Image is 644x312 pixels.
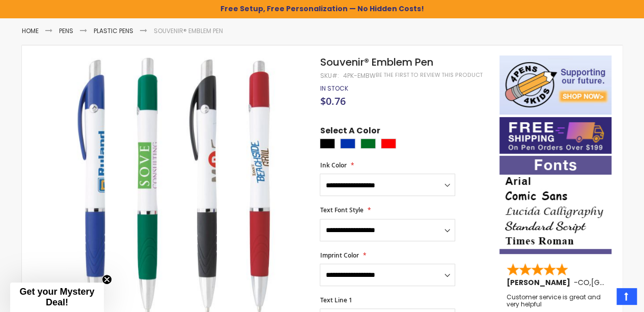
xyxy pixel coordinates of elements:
[381,138,396,149] div: Red
[320,84,348,93] div: Availability
[343,72,375,80] div: 4PK-EMBW
[320,55,433,69] span: Souvenir® Emblem Pen
[320,161,346,169] span: Ink Color
[320,125,380,139] span: Select A Color
[499,156,611,254] img: font-personalization-examples
[499,55,611,115] img: 4pens 4 kids
[375,71,482,79] a: Be the first to review this product
[578,277,590,288] span: CO
[59,26,73,35] a: Pens
[340,138,355,149] div: Blue
[19,287,94,307] span: Get your Mystery Deal!
[507,277,574,288] span: [PERSON_NAME]
[320,206,363,214] span: Text Font Style
[360,138,376,149] div: Green
[102,274,112,285] button: Close teaser
[320,84,348,93] span: In stock
[560,285,644,312] iframe: Google Customer Reviews
[22,26,39,35] a: Home
[320,94,345,108] span: $0.76
[320,138,335,149] div: Black
[320,71,339,80] strong: SKU
[94,26,133,35] a: Plastic Pens
[154,27,223,35] li: Souvenir® Emblem Pen
[10,282,104,312] div: Get your Mystery Deal!Close teaser
[499,117,611,154] img: Free shipping on orders over $199
[320,296,352,304] span: Text Line 1
[320,251,358,260] span: Imprint Color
